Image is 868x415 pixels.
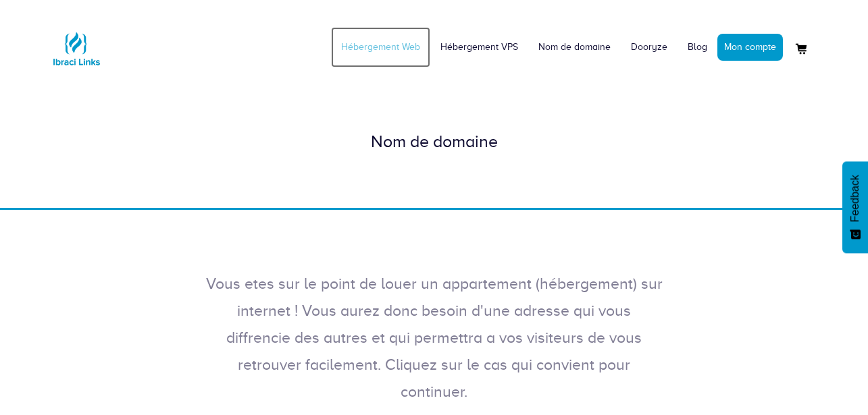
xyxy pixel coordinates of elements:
[621,27,678,67] a: Dooryze
[49,22,103,76] img: Logo Ibraci Links
[49,10,103,76] a: Logo Ibraci Links
[205,271,664,406] p: Vous etes sur le point de louer un appartement (hébergement) sur internet ! Vous aurez donc besoi...
[331,27,430,67] a: Hébergement Web
[430,27,528,67] a: Hébergement VPS
[528,27,621,67] a: Nom de domaine
[849,175,861,222] span: Feedback
[49,130,819,154] div: Nom de domaine
[717,34,783,61] a: Mon compte
[678,27,717,67] a: Blog
[842,161,868,253] button: Feedback - Afficher l’enquête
